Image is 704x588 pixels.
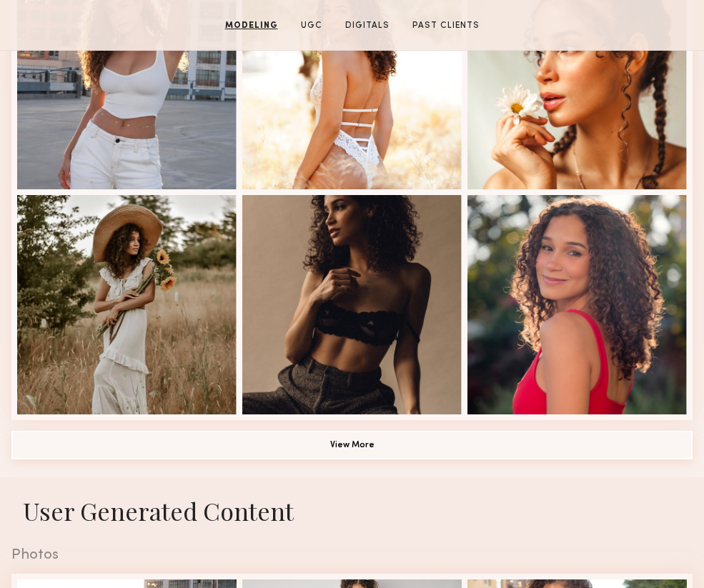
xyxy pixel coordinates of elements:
[339,19,395,32] a: Digitals
[407,19,485,32] a: Past Clients
[219,19,284,32] a: Modeling
[295,19,328,32] a: UGC
[11,431,693,459] button: View More
[11,548,693,563] div: Photos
